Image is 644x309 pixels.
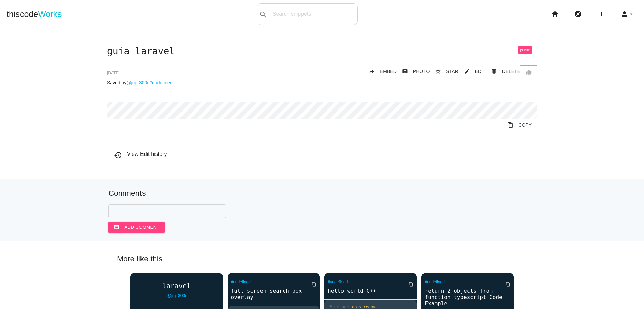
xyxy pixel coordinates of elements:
[369,65,375,77] i: reply
[107,71,120,75] span: [DATE]
[108,222,165,233] button: commentAdd comment
[413,69,430,74] span: PHOTO
[421,287,514,307] a: return 2 objects from function typescript Code Example
[7,3,62,25] a: thiscodeWorks
[435,65,441,77] i: star_border
[458,65,486,77] a: mode_editEDIT
[126,80,148,85] a: @jrg_300i
[324,287,417,295] a: hello world C++
[306,278,316,291] a: Copy to Clipboard
[38,9,62,19] span: Works
[491,65,497,77] i: delete
[114,151,537,157] h6: View Edit history
[231,280,251,284] a: #undefined
[107,255,537,263] h5: More like this
[507,119,513,131] i: content_copy
[228,287,320,301] a: full screen search box overlay
[130,282,223,290] a: laravel
[629,3,634,25] i: arrow_drop_down
[486,65,520,77] a: Delete Post
[574,3,582,25] i: explore
[409,278,413,291] i: content_copy
[500,278,510,291] a: Copy to Clipboard
[430,65,458,77] button: star_borderSTAR
[114,222,119,233] i: comment
[597,3,605,25] i: add
[328,280,348,284] a: #undefined
[380,69,397,74] span: EMBED
[167,293,186,298] a: @jrg_300i
[257,4,269,25] button: search
[551,3,559,25] i: home
[464,65,470,77] i: mode_edit
[114,151,122,159] i: history
[269,7,357,21] input: Search snippets
[312,278,316,291] i: content_copy
[446,69,458,74] span: STAR
[506,278,510,291] i: content_copy
[502,119,537,131] a: Copy to Clipboard
[363,65,397,77] a: replyEMBED
[620,3,629,25] i: person
[403,278,413,291] a: Copy to Clipboard
[259,4,267,26] i: search
[107,46,537,57] h1: guia laravel
[107,80,537,85] p: Saved by
[397,65,430,77] a: photo_cameraPHOTO
[475,69,486,74] span: EDIT
[149,80,172,85] a: #undefined
[402,65,408,77] i: photo_camera
[425,280,445,284] a: #undefined
[502,69,520,74] span: DELETE
[108,189,535,197] h5: Comments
